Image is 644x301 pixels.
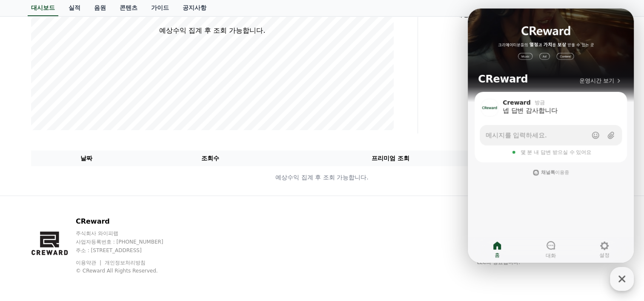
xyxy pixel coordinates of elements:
[159,26,265,36] p: 예상수익 집계 후 조회 가능합니다.
[142,150,278,166] th: 조회수
[76,247,180,254] p: 주소 : [STREET_ADDRESS]
[76,216,180,227] p: CReward
[468,9,634,263] iframe: Channel chat
[279,150,502,166] th: 프리미엄 조회
[76,260,103,266] a: 이용약관
[31,173,613,182] p: 예상수익 집계 후 조회 가능합니다.
[105,260,146,266] a: 개인정보처리방침
[76,267,180,274] p: © CReward All Rights Reserved.
[31,150,142,166] th: 날짜
[76,239,180,245] p: 사업자등록번호 : [PHONE_NUMBER]
[76,230,180,237] p: 주식회사 와이피랩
